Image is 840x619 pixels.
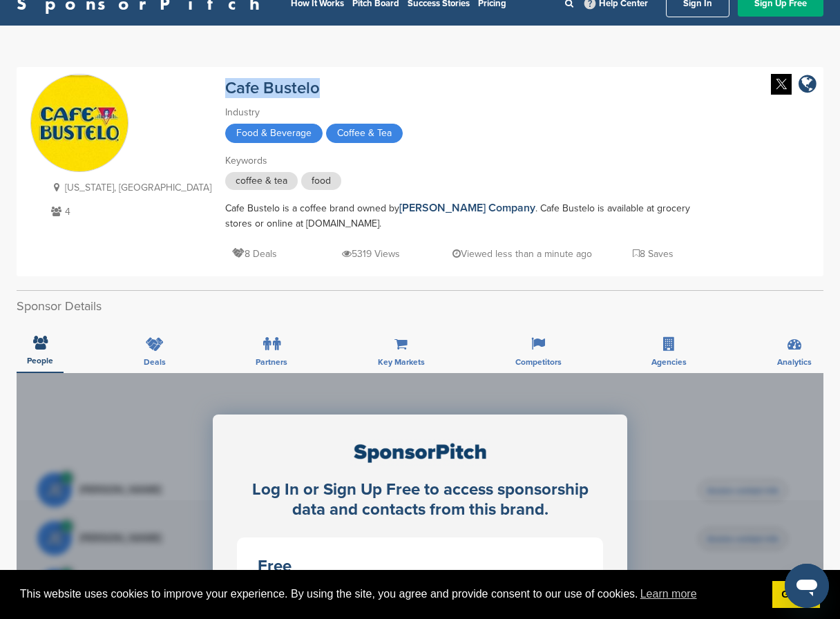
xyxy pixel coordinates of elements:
span: Coffee & Tea [326,124,403,143]
div: Log In or Sign Up Free to access sponsorship data and contacts from this brand. [237,480,603,520]
a: dismiss cookie message [772,581,820,609]
span: Deals [144,358,166,366]
iframe: Button to launch messaging window [785,564,829,608]
h2: Sponsor Details [17,297,823,316]
p: 4 [48,203,211,220]
p: 5319 Views [342,245,400,263]
div: Keywords [225,153,709,169]
span: food [301,172,341,190]
span: coffee & tea [225,172,298,190]
span: Key Markets [378,358,425,366]
p: 8 Deals [232,245,277,263]
div: Cafe Bustelo is a coffee brand owned by . Cafe Bustelo is available at grocery stores or online a... [225,200,709,231]
p: Viewed less than a minute ago [452,245,592,263]
p: 8 Saves [633,245,674,263]
a: [PERSON_NAME] Company [399,201,535,215]
span: Partners [256,358,287,366]
a: Cafe Bustelo [225,78,320,98]
span: This website uses cookies to improve your experience. By using the site, you agree and provide co... [20,584,761,604]
img: Sponsorpitch & Cafe Bustelo [31,75,128,172]
div: Industry [225,105,709,120]
span: Agencies [651,358,687,366]
div: Free [258,558,582,575]
p: [US_STATE], [GEOGRAPHIC_DATA] [48,179,211,196]
a: company link [799,74,817,97]
span: Analytics [777,358,812,366]
span: Competitors [515,358,562,366]
span: People [27,356,53,365]
img: Twitter white [771,74,792,95]
span: Food & Beverage [225,124,323,143]
a: learn more about cookies [638,584,699,604]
